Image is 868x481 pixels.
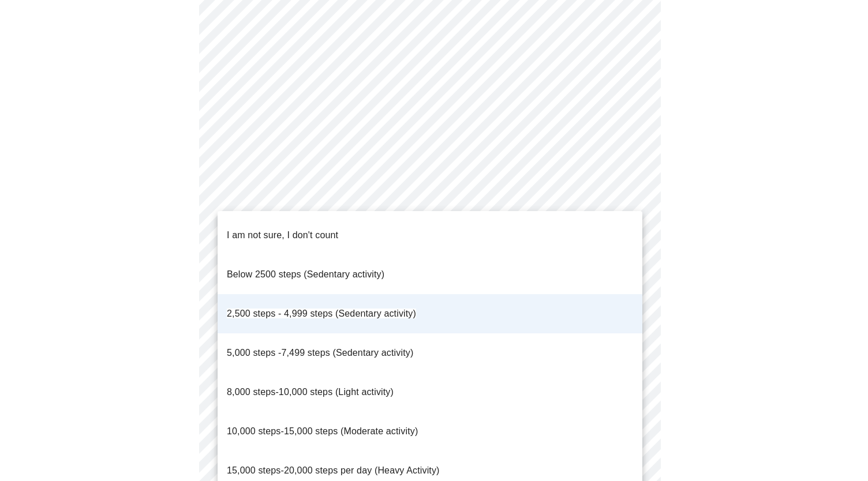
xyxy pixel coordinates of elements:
[227,387,394,397] span: 8,000 steps-10,000 steps (Light activity)
[227,230,338,240] span: I am not sure, I don't count
[227,269,384,279] span: Below 2500 steps (Sedentary activity)
[227,465,440,475] span: 15,000 steps-20,000 steps per day (Heavy Activity)
[227,426,418,436] span: 10,000 steps-15,000 steps (Moderate activity)
[227,309,416,318] span: 2,500 steps - 4,999 steps (Sedentary activity)
[227,348,413,358] span: 5,000 steps -7,499 steps (Sedentary activity)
